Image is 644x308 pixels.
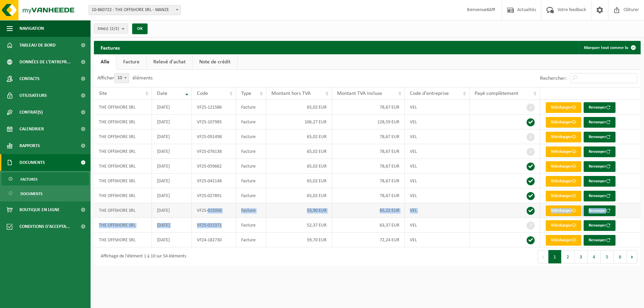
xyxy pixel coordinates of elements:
td: VF24-182730 [192,233,236,247]
td: THE OFFSHORE SRL [94,218,152,233]
button: 5 [601,250,614,263]
td: VF25-015056 [192,203,236,218]
td: VF25-091498 [192,129,236,144]
td: [DATE] [152,129,192,144]
td: [DATE] [152,203,192,218]
span: 10-860722 - THE OFFSHORE SRL - WANZE [89,5,181,15]
td: 52,37 EUR [266,218,332,233]
button: 4 [588,250,601,263]
td: 78,67 EUR [332,174,405,188]
a: Télécharger [546,146,581,157]
td: VF25-042148 [192,174,236,188]
a: Note de crédit [193,54,237,70]
td: VEL [405,129,470,144]
span: Date [157,91,167,96]
span: Code [197,91,208,96]
td: 65,02 EUR [266,174,332,188]
span: Payé complètement [475,91,518,96]
button: Renvoyer [584,102,615,113]
a: Télécharger [546,191,581,201]
td: 72,24 EUR [332,233,405,247]
td: Facture [236,174,267,188]
td: [DATE] [152,115,192,129]
td: Facture [236,218,267,233]
span: 10-860722 - THE OFFSHORE SRL - WANZE [89,5,180,15]
td: Facture [236,203,267,218]
span: Documents [19,154,45,171]
td: VEL [405,144,470,159]
a: Documents [2,187,89,200]
td: 78,67 EUR [332,129,405,144]
td: Facture [236,129,267,144]
count: (2/2) [110,26,119,31]
button: 6 [614,250,627,263]
span: Type [241,91,251,96]
td: THE OFFSHORE SRL [94,129,152,144]
button: 3 [575,250,588,263]
td: VEL [405,233,470,247]
td: 78,67 EUR [332,144,405,159]
td: 78,67 EUR [332,188,405,203]
td: VEL [405,218,470,233]
td: 65,22 EUR [332,203,405,218]
h2: Factures [94,41,126,54]
td: VEL [405,203,470,218]
td: Facture [236,115,267,129]
td: Facture [236,159,267,174]
button: Previous [538,250,548,263]
span: Utilisateurs [19,87,47,104]
span: Site [99,91,107,96]
span: Contacts [19,70,40,87]
button: Renvoyer [584,176,615,187]
a: Télécharger [546,117,581,128]
td: Facture [236,233,267,247]
td: VEL [405,188,470,203]
td: THE OFFSHORE SRL [94,159,152,174]
span: 10 [115,73,129,83]
td: [DATE] [152,218,192,233]
span: Conditions d'accepta... [19,218,70,235]
span: Site(s) [98,24,119,34]
button: Site(s)(2/2) [94,23,128,34]
span: 10 [114,73,129,83]
td: [DATE] [152,188,192,203]
td: 59,70 EUR [266,233,332,247]
td: Facture [236,144,267,159]
a: Facture [116,54,146,70]
td: THE OFFSHORE SRL [94,174,152,188]
td: VF25-107985 [192,115,236,129]
a: Relevé d'achat [147,54,192,70]
td: [DATE] [152,174,192,188]
span: Contrat(s) [19,104,43,121]
a: Télécharger [546,176,581,187]
button: 1 [548,250,561,263]
td: 63,37 EUR [332,218,405,233]
button: Renvoyer [584,161,615,172]
td: VEL [405,174,470,188]
span: Factures [20,173,38,186]
a: Factures [2,173,89,185]
span: Montant hors TVA [271,91,311,96]
td: VF25-121586 [192,100,236,115]
span: Boutique en ligne [19,201,60,218]
td: VEL [405,159,470,174]
td: [DATE] [152,233,192,247]
a: Télécharger [546,220,581,231]
span: Tableau de bord [19,37,56,54]
td: THE OFFSHORE SRL [94,203,152,218]
td: 78,67 EUR [332,159,405,174]
button: Renvoyer [584,235,615,246]
span: Données de l'entrepr... [19,54,71,70]
button: Renvoyer [584,132,615,142]
a: Télécharger [546,132,581,142]
button: Next [627,250,637,263]
a: Télécharger [546,161,581,172]
div: Affichage de l'élément 1 à 10 sur 54 éléments [97,251,186,263]
a: Télécharger [546,235,581,246]
td: VF25-027891 [192,188,236,203]
td: VF25-015371 [192,218,236,233]
button: Renvoyer [584,205,615,216]
td: 65,02 EUR [266,144,332,159]
a: Alle [94,54,116,70]
button: 2 [561,250,575,263]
